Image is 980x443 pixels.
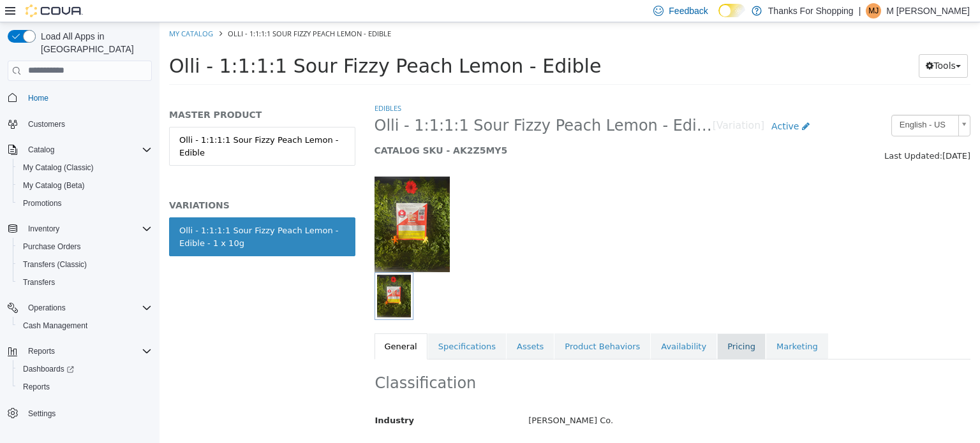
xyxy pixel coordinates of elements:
[18,257,152,272] span: Transfers (Classic)
[18,178,90,193] a: My Catalog (Beta)
[23,344,152,359] span: Reports
[18,160,99,175] a: My Catalog (Classic)
[215,154,290,250] img: 150
[18,160,152,175] span: My Catalog (Classic)
[732,92,811,114] a: English - US
[10,87,196,98] h5: MASTER PRODUCT
[216,351,811,371] h2: Classification
[669,4,708,17] span: Feedback
[359,388,820,410] div: [PERSON_NAME] Co.
[18,275,60,290] a: Transfers
[23,406,61,421] a: Settings
[10,33,442,55] span: Olli - 1:1:1:1 Sour Fizzy Peach Lemon - Edible
[23,259,87,270] span: Transfers (Classic)
[23,321,87,331] span: Cash Management
[23,221,152,236] span: Inventory
[23,142,59,157] button: Catalog
[18,361,79,377] a: Dashboards
[20,202,186,227] div: Olli - 1:1:1:1 Sour Fizzy Peach Lemon - Edible - 1 x 10g
[13,256,157,273] button: Transfers (Classic)
[28,346,55,356] span: Reports
[18,318,152,333] span: Cash Management
[866,3,881,18] div: M Johst
[23,221,64,236] button: Inventory
[859,3,861,18] p: |
[558,311,606,338] a: Pricing
[215,311,268,338] a: General
[215,94,553,113] span: Olli - 1:1:1:1 Sour Fizzy Peach Lemon - Edible - 1 x 10g
[269,311,346,338] a: Specifications
[18,239,86,254] a: Purchase Orders
[23,382,50,392] span: Reports
[215,81,242,91] a: Edibles
[3,342,157,360] button: Reports
[868,3,879,18] span: MJ
[215,122,657,134] h5: CATALOG SKU - AK2Z5MY5
[13,177,157,194] button: My Catalog (Beta)
[18,257,92,272] a: Transfers (Classic)
[3,299,157,317] button: Operations
[347,311,394,338] a: Assets
[13,317,157,335] button: Cash Management
[28,409,56,419] span: Settings
[23,142,152,157] span: Catalog
[23,90,152,106] span: Home
[13,194,157,212] button: Promotions
[23,405,152,421] span: Settings
[3,115,157,133] button: Customers
[3,89,157,107] button: Home
[13,273,157,291] button: Transfers
[23,91,54,106] a: Home
[732,93,794,113] span: English - US
[216,393,255,403] span: Industry
[23,180,85,191] span: My Catalog (Beta)
[13,159,157,177] button: My Catalog (Classic)
[23,364,74,374] span: Dashboards
[18,318,93,333] a: Cash Management
[718,17,719,18] span: Dark Mode
[491,311,557,338] a: Availability
[886,3,970,18] p: M [PERSON_NAME]
[23,117,70,132] a: Customers
[18,239,152,254] span: Purchase Orders
[13,360,157,378] a: Dashboards
[783,129,811,138] span: [DATE]
[23,163,94,173] span: My Catalog (Classic)
[3,220,157,238] button: Inventory
[23,300,71,316] button: Operations
[36,30,152,55] span: Load All Apps in [GEOGRAPHIC_DATA]
[359,419,820,442] div: Edibles
[23,116,152,132] span: Customers
[768,3,854,18] p: Thanks For Shopping
[28,119,65,129] span: Customers
[10,6,54,16] a: My Catalog
[612,99,639,109] span: Active
[18,379,55,395] a: Reports
[759,32,808,55] button: Tools
[10,105,196,143] a: Olli - 1:1:1:1 Sour Fizzy Peach Lemon - Edible
[18,275,152,290] span: Transfers
[607,311,669,338] a: Marketing
[718,4,745,17] input: Dark Mode
[28,224,59,234] span: Inventory
[28,93,48,103] span: Home
[23,300,152,316] span: Operations
[28,303,66,313] span: Operations
[18,379,152,395] span: Reports
[18,361,152,377] span: Dashboards
[68,6,232,16] span: Olli - 1:1:1:1 Sour Fizzy Peach Lemon - Edible
[23,198,62,208] span: Promotions
[3,141,157,159] button: Catalog
[26,4,83,17] img: Cova
[3,403,157,422] button: Settings
[725,129,783,138] span: Last Updated:
[13,238,157,256] button: Purchase Orders
[28,145,54,155] span: Catalog
[553,99,605,109] small: [Variation]
[23,277,55,287] span: Transfers
[18,196,152,211] span: Promotions
[18,196,67,211] a: Promotions
[13,378,157,396] button: Reports
[395,311,491,338] a: Product Behaviors
[18,178,152,193] span: My Catalog (Beta)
